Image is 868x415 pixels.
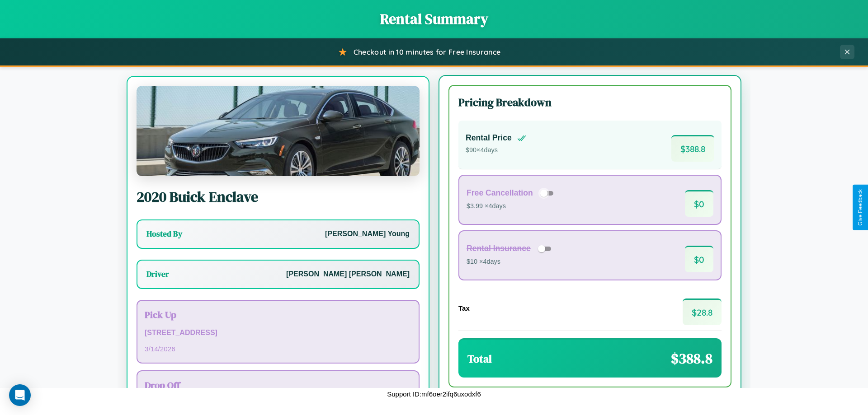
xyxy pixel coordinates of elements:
p: $ 90 × 4 days [466,145,526,156]
h3: Drop Off [145,378,411,392]
span: $ 0 [685,190,713,217]
h3: Total [467,351,492,366]
div: Open Intercom Messenger [9,384,31,406]
p: 3 / 14 / 2026 [145,343,411,355]
span: Checkout in 10 minutes for Free Insurance [354,47,500,56]
span: $ 388.8 [671,135,714,162]
p: Support ID: mf6oer2ifq6uxodxf6 [387,388,481,400]
span: $ 388.8 [671,349,712,368]
span: $ 28.8 [683,298,722,325]
p: [STREET_ADDRESS] [145,326,411,340]
span: $ 0 [685,246,713,272]
h2: 2020 Buick Enclave [137,187,420,207]
h1: Rental Summary [9,9,859,29]
p: $10 × 4 days [467,256,554,268]
h3: Pricing Breakdown [458,95,722,110]
p: [PERSON_NAME] [PERSON_NAME] [286,268,410,281]
h3: Driver [146,269,169,280]
p: $3.99 × 4 days [467,201,557,212]
p: [PERSON_NAME] Young [325,228,410,241]
h4: Rental Price [466,133,512,143]
h4: Free Cancellation [467,188,533,198]
img: Buick Enclave [137,86,420,176]
div: Give Feedback [857,189,863,226]
h3: Hosted By [146,228,182,239]
h4: Rental Insurance [467,244,531,253]
h3: Pick Up [145,308,411,321]
h4: Tax [458,304,470,312]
